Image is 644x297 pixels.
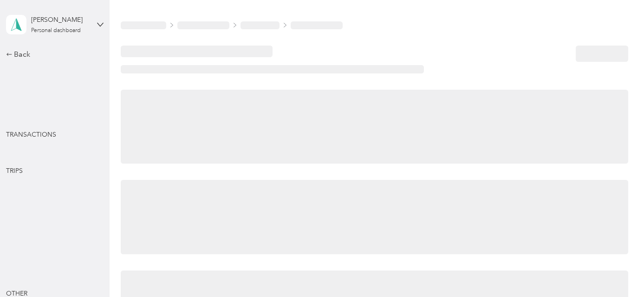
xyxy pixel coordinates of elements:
span: TRANSACTIONS [6,131,56,139]
div: Personal dashboard [31,28,81,33]
span: TRIPS [6,167,23,175]
div: [PERSON_NAME] [31,15,89,25]
iframe: Everlance-gr Chat Button Frame [592,245,644,297]
div: Back [6,49,99,60]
